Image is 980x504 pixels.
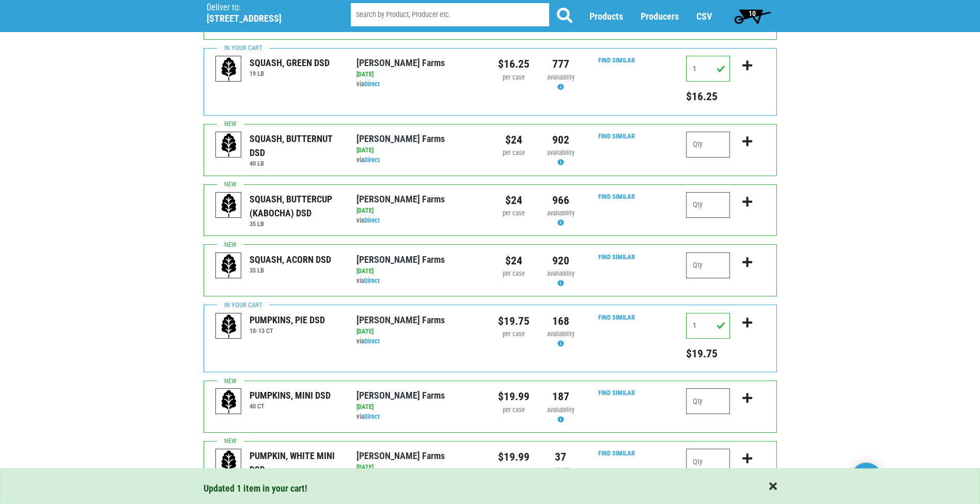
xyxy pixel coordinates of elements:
div: $19.75 [498,313,530,329]
a: Find Similar [598,56,635,64]
div: via [356,80,482,89]
div: PUMPKINS, PIE DSD [250,313,325,327]
div: per case [498,73,530,83]
div: per case [498,209,530,218]
a: [PERSON_NAME] Farms [356,314,445,325]
a: Find Similar [598,253,635,261]
div: per case [498,405,530,415]
div: 777 [545,56,577,72]
span: availability [547,149,574,156]
div: per case [498,269,530,279]
div: via [356,216,482,226]
div: 37 [545,449,577,465]
h6: 19 LB [250,70,330,77]
a: Direct [364,80,380,88]
div: 168 [545,313,577,329]
div: 902 [545,132,577,148]
a: Producers [641,11,679,22]
a: Direct [364,413,380,420]
h6: 10-13 CT [250,327,325,335]
span: availability [547,209,574,217]
span: availability [547,406,574,414]
div: SQUASH, BUTTERCUP (KABOCHA) DSD [250,192,341,220]
a: 10 [729,6,775,26]
div: $24 [498,192,530,209]
div: [DATE] [356,402,482,412]
h5: Total price [686,347,730,360]
img: placeholder-variety-43d6402dacf2d531de610a020419775a.svg [216,313,242,339]
div: per case [498,466,530,476]
input: Qty [686,56,730,82]
h6: 40 CT [250,402,331,410]
div: via [356,276,482,286]
a: Find Similar [598,449,635,457]
a: [PERSON_NAME] Farms [356,133,445,144]
div: Updated 1 item in your cart! [204,481,777,495]
div: 187 [545,388,577,405]
div: $24 [498,253,530,269]
div: via [356,337,482,346]
input: Qty [686,388,730,414]
h5: $16.25 [686,90,730,103]
div: SQUASH, ACORN DSD [250,253,331,266]
div: [DATE] [356,146,482,155]
span: availability [547,270,574,277]
a: Find Similar [598,313,635,321]
div: [DATE] [356,327,482,337]
span: 10 [749,9,756,18]
div: SQUASH, BUTTERNUT DSD [250,132,341,160]
a: Find Similar [598,132,635,140]
div: $24 [498,132,530,148]
a: [PERSON_NAME] Farms [356,57,445,68]
h5: [STREET_ADDRESS] [207,13,324,24]
p: Deliver to: [207,3,324,13]
div: Availability may be subject to change. [545,329,577,349]
img: placeholder-variety-43d6402dacf2d531de610a020419775a.svg [216,193,242,218]
img: placeholder-variety-43d6402dacf2d531de610a020419775a.svg [216,449,242,475]
div: $19.99 [498,449,530,465]
div: [DATE] [356,266,482,276]
div: SQUASH, GREEN DSD [250,56,330,70]
div: per case [498,329,530,339]
a: Direct [364,277,380,285]
span: availability [547,73,574,81]
div: 966 [545,192,577,209]
a: [PERSON_NAME] Farms [356,194,445,204]
div: PUMPKIN, WHITE MINI DSD [250,449,341,477]
span: availability [547,330,574,338]
a: [PERSON_NAME] Farms [356,254,445,265]
input: Qty [686,313,730,339]
a: Find Similar [598,389,635,397]
a: Find Similar [598,193,635,200]
div: $19.99 [498,388,530,405]
input: Qty [686,192,730,218]
input: Qty [686,132,730,157]
div: [DATE] [356,206,482,216]
input: Qty [686,253,730,278]
div: [DATE] [356,70,482,80]
input: Search by Product, Producer etc. [351,3,549,26]
h6: 40 LB [250,160,341,167]
a: Direct [364,216,380,224]
a: [PERSON_NAME] Farms [356,390,445,401]
div: via [356,412,482,422]
a: Products [589,11,623,22]
img: placeholder-variety-43d6402dacf2d531de610a020419775a.svg [216,56,242,82]
a: Direct [364,156,380,164]
input: Qty [686,449,730,475]
div: [DATE] [356,463,482,472]
h6: 35 LB [250,220,341,228]
a: Direct [364,337,380,345]
span: availability [547,466,574,474]
div: PUMPKINS, MINI DSD [250,388,331,402]
div: per case [498,148,530,158]
div: 920 [545,253,577,269]
div: via [356,155,482,165]
img: placeholder-variety-43d6402dacf2d531de610a020419775a.svg [216,253,242,279]
h6: 35 LB [250,266,331,274]
a: [PERSON_NAME] Farms [356,450,445,461]
div: $16.25 [498,56,530,72]
img: placeholder-variety-43d6402dacf2d531de610a020419775a.svg [216,132,242,158]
